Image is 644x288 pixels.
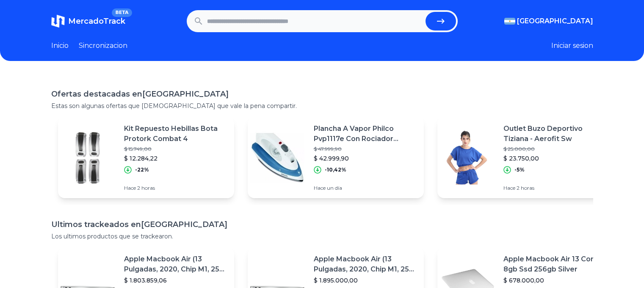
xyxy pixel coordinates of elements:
p: Apple Macbook Air (13 Pulgadas, 2020, Chip M1, 256 Gb De Ssd, 8 Gb De Ram) - Plata [124,254,227,274]
p: Kit Repuesto Hebillas Bota Protork Combat 4 [124,124,227,144]
p: Apple Macbook Air 13 Core I5 8gb Ssd 256gb Silver [503,254,607,274]
img: Featured image [58,128,117,187]
p: Apple Macbook Air (13 Pulgadas, 2020, Chip M1, 256 Gb De Ssd, 8 Gb De Ram) - Plata [314,254,417,274]
p: Hace un día [314,185,417,191]
p: -5% [514,166,525,173]
p: Hace 2 horas [124,185,227,191]
span: [GEOGRAPHIC_DATA] [517,16,593,26]
p: $ 1.895.000,00 [314,276,417,285]
p: $ 42.999,90 [314,154,417,163]
p: $ 12.284,22 [124,154,227,163]
p: $ 15.749,00 [124,146,227,152]
p: -22% [135,166,149,173]
p: Hace 2 horas [503,185,607,191]
img: Featured image [437,128,497,187]
a: MercadoTrackBETA [51,14,125,28]
a: Inicio [51,41,69,51]
p: $ 47.999,90 [314,146,417,152]
a: Featured imagePlancha A Vapor Philco Pvp1117e Con Rociador 1200w$ 47.999,90$ 42.999,90-10,42%Hace... [248,117,424,198]
span: MercadoTrack [68,17,125,26]
img: Featured image [248,128,307,187]
p: $ 25.000,00 [503,146,607,152]
p: Estas son algunas ofertas que [DEMOGRAPHIC_DATA] que vale la pena compartir. [51,102,593,110]
h1: Ofertas destacadas en [GEOGRAPHIC_DATA] [51,88,593,100]
p: $ 1.803.859,06 [124,276,227,285]
p: Plancha A Vapor Philco Pvp1117e Con Rociador 1200w [314,124,417,144]
p: $ 678.000,00 [503,276,607,285]
button: Iniciar sesion [551,41,593,51]
p: -10,42% [325,166,346,173]
p: Outlet Buzo Deportivo Tiziana - Aerofit Sw [503,124,607,144]
span: BETA [112,8,132,17]
p: $ 23.750,00 [503,154,607,163]
img: Argentina [504,18,515,25]
button: [GEOGRAPHIC_DATA] [504,16,593,26]
p: Los ultimos productos que se trackearon. [51,232,593,241]
a: Featured imageOutlet Buzo Deportivo Tiziana - Aerofit Sw$ 25.000,00$ 23.750,00-5%Hace 2 horas [437,117,614,198]
h1: Ultimos trackeados en [GEOGRAPHIC_DATA] [51,219,593,230]
a: Featured imageKit Repuesto Hebillas Bota Protork Combat 4$ 15.749,00$ 12.284,22-22%Hace 2 horas [58,117,234,198]
a: Sincronizacion [79,41,127,51]
img: MercadoTrack [51,14,65,28]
